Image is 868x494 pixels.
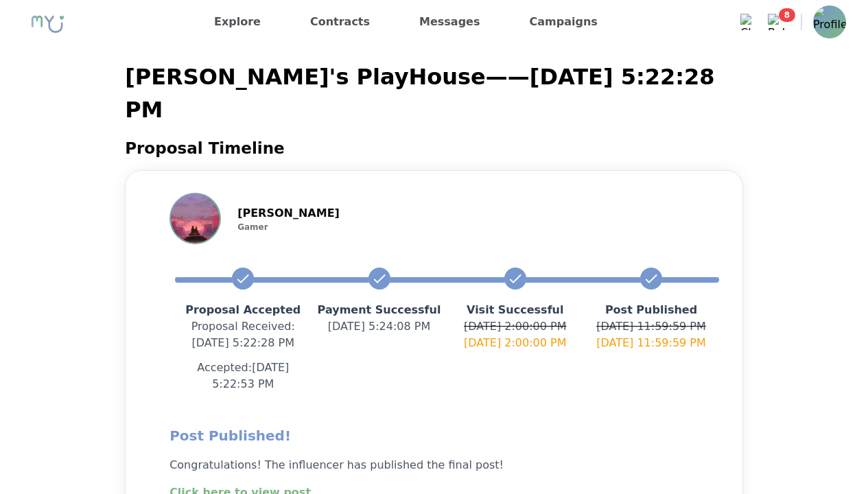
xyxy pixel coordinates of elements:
[311,302,447,318] p: Payment Successful
[583,335,719,351] p: [DATE] 11:59:59 PM
[311,318,447,335] p: [DATE] 5:24:08 PM
[779,8,795,22] span: 8
[169,457,699,473] p: Congratulations! The influencer has published the final post!
[171,194,220,243] img: Profile
[175,318,311,351] p: Proposal Received : [DATE] 5:22:28 PM
[740,14,757,30] img: Chat
[583,318,719,335] p: [DATE] 11:59:59 PM
[237,205,340,222] p: [PERSON_NAME]
[175,360,311,392] p: Accepted: [DATE] 5:22:53 PM
[237,222,340,233] p: Gamer
[305,11,375,33] a: Contracts
[169,425,699,446] h2: Post Published!
[125,60,743,126] p: [PERSON_NAME]'s PlayHouse — — [DATE] 5:22:28 PM
[813,5,846,38] img: Profile
[447,302,583,318] p: Visit Successful
[125,137,743,159] h2: Proposal Timeline
[768,14,784,30] img: Bell
[209,11,266,33] a: Explore
[447,318,583,335] p: [DATE] 2:00:00 PM
[414,11,485,33] a: Messages
[175,302,311,318] p: Proposal Accepted
[447,335,583,351] p: [DATE] 2:00:00 PM
[524,11,603,33] a: Campaigns
[583,302,719,318] p: Post Published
